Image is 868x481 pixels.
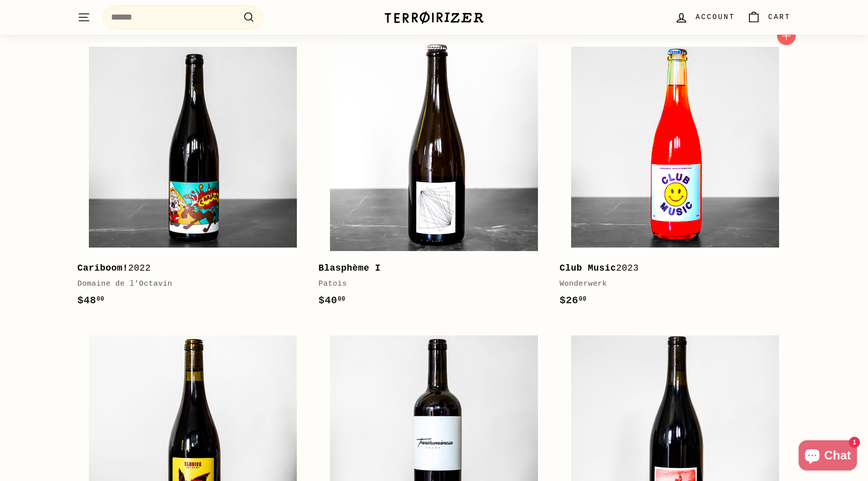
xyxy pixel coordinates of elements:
b: Club Music [560,263,616,273]
a: Cariboom!2022Domaine de l'Octavin [77,32,308,319]
a: Cart [741,3,797,32]
sup: 00 [96,296,104,303]
div: Domaine de l'Octavin [77,278,298,290]
div: 2022 [77,261,298,276]
div: Wonderwerk [560,278,781,290]
span: Cart [768,12,791,23]
span: $48 [77,295,104,306]
b: Blasphème I [318,263,381,273]
span: $26 [560,295,587,306]
a: Blasphème I Patois [318,32,550,319]
sup: 00 [579,296,586,303]
span: Account [696,12,735,23]
b: Cariboom! [77,263,128,273]
a: Club Music2023Wonderwerk [560,32,791,319]
div: Patois [318,278,539,290]
a: Account [669,3,741,32]
inbox-online-store-chat: Shopify online store chat [796,440,860,473]
span: $40 [318,295,346,306]
div: 2023 [560,261,781,276]
sup: 00 [338,296,345,303]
